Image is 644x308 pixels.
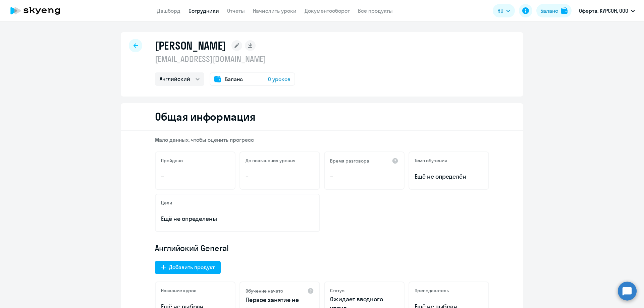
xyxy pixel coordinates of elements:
a: Сотрудники [189,7,219,14]
a: Дашборд [157,7,180,14]
h5: Пройдено [161,158,183,164]
p: [EMAIL_ADDRESS][DOMAIN_NAME] [155,54,295,64]
button: Добавить продукт [155,261,221,274]
a: Отчеты [227,7,245,14]
a: Начислить уроки [253,7,297,14]
p: Мало данных, чтобы оценить прогресс [155,136,489,143]
img: balance [561,7,568,14]
p: – [161,172,229,181]
button: Балансbalance [536,4,572,17]
h5: Темп обучения [415,158,447,164]
div: Добавить продукт [169,263,215,271]
button: RU [493,4,515,17]
span: Английский General [155,243,229,253]
h2: Общая информация [155,110,255,123]
span: RU [497,7,503,15]
h5: Статус [330,288,344,294]
p: – [246,172,314,181]
h5: Название курса [161,288,197,294]
h5: Обучение начато [246,288,283,294]
span: Ещё не определён [415,172,483,181]
span: 0 уроков [268,75,290,83]
a: Все продукты [358,7,393,14]
h5: Цели [161,200,172,206]
p: – [330,172,398,181]
p: Ещё не определены [161,214,314,223]
h5: До повышения уровня [246,158,296,164]
h5: Преподаватель [415,288,449,294]
div: Баланс [540,7,558,15]
h1: [PERSON_NAME] [155,39,226,52]
span: Баланс [225,75,243,83]
p: Оферта, КУРСОН, ООО [579,7,628,15]
h5: Время разговора [330,158,369,164]
a: Документооборот [305,7,350,14]
button: Оферта, КУРСОН, ООО [576,3,638,19]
